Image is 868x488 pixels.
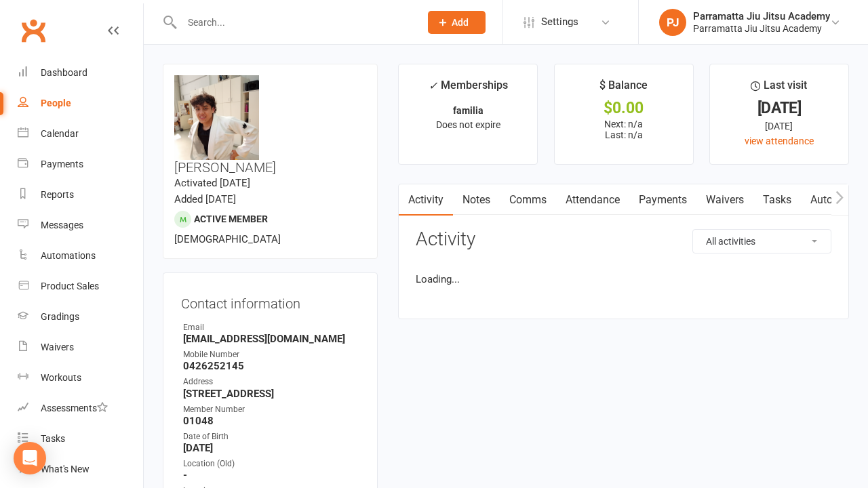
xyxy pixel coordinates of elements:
[436,119,500,130] span: Does not expire
[183,333,359,345] strong: [EMAIL_ADDRESS][DOMAIN_NAME]
[18,424,143,454] a: Tasks
[41,250,96,261] div: Automations
[629,184,696,216] a: Payments
[567,119,681,140] p: Next: n/a Last: n/a
[183,430,359,443] div: Date of Birth
[452,17,469,28] span: Add
[18,119,143,149] a: Calendar
[41,342,74,352] div: Waivers
[18,271,143,302] a: Product Sales
[500,184,556,216] a: Comms
[18,363,143,393] a: Workouts
[41,98,71,108] div: People
[18,332,143,363] a: Waivers
[567,101,681,115] div: $0.00
[183,442,359,454] strong: [DATE]
[399,184,453,216] a: Activity
[429,79,437,92] i: ✓
[174,233,281,245] span: [DEMOGRAPHIC_DATA]
[556,184,629,216] a: Attendance
[183,375,359,388] div: Address
[174,177,250,189] time: Activated [DATE]
[14,442,46,474] div: Open Intercom Messenger
[453,105,484,116] strong: familia
[696,184,753,216] a: Waivers
[722,101,836,115] div: [DATE]
[541,7,578,37] span: Settings
[174,193,236,205] time: Added [DATE]
[41,433,65,444] div: Tasks
[183,415,359,427] strong: 01048
[174,75,366,175] h3: [PERSON_NAME]
[183,348,359,361] div: Mobile Number
[41,311,79,322] div: Gradings
[18,88,143,119] a: People
[753,184,801,216] a: Tasks
[41,128,79,139] div: Calendar
[599,77,648,101] div: $ Balance
[18,454,143,485] a: What's New
[41,159,83,169] div: Payments
[18,149,143,180] a: Payments
[183,469,359,481] strong: -
[41,67,87,78] div: Dashboard
[183,403,359,416] div: Member Number
[16,14,50,47] a: Clubworx
[183,321,359,334] div: Email
[693,22,830,35] div: Parramatta Jiu Jitsu Academy
[41,372,81,383] div: Workouts
[183,457,359,470] div: Location (Old)
[416,229,831,250] h3: Activity
[18,58,143,88] a: Dashboard
[428,11,486,34] button: Add
[194,213,268,224] span: Active member
[745,136,814,146] a: view attendance
[183,388,359,400] strong: [STREET_ADDRESS]
[18,241,143,271] a: Automations
[18,180,143,210] a: Reports
[174,75,259,160] img: image1755306411.png
[41,189,74,200] div: Reports
[659,9,686,36] div: PJ
[41,403,108,413] div: Assessments
[453,184,500,216] a: Notes
[183,360,359,372] strong: 0426252145
[416,271,831,287] li: Loading...
[178,13,410,32] input: Search...
[751,77,807,101] div: Last visit
[18,393,143,424] a: Assessments
[41,464,90,474] div: What's New
[41,220,83,230] div: Messages
[18,210,143,241] a: Messages
[429,77,508,102] div: Memberships
[693,10,830,22] div: Parramatta Jiu Jitsu Academy
[41,281,99,291] div: Product Sales
[722,119,836,134] div: [DATE]
[18,302,143,332] a: Gradings
[181,291,359,311] h3: Contact information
